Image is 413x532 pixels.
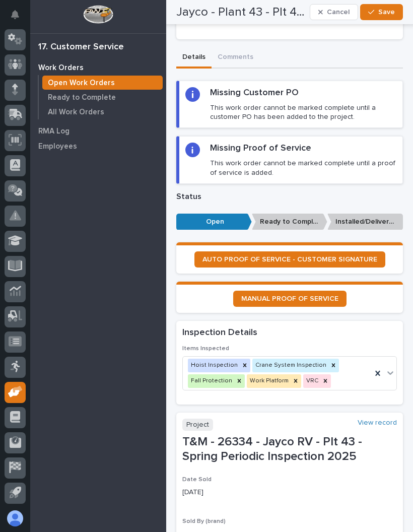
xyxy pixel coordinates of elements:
p: Work Orders [38,63,84,73]
p: Ready to Complete [48,93,116,102]
button: Notifications [5,4,26,25]
a: AUTO PROOF OF SERVICE - CUSTOMER SIGNATURE [194,251,385,268]
div: Hoist Inspection [188,359,239,372]
a: Work Orders [30,60,166,75]
span: Cancel [327,8,350,17]
p: Open Work Orders [48,79,115,88]
div: Notifications [13,10,26,26]
p: This work order cannot be marked complete until a proof of service is added. [210,159,396,177]
span: Items Inspected [182,346,229,352]
span: MANUAL PROOF OF SERVICE [241,295,338,302]
p: Open [176,214,252,230]
span: Sold By (brand) [182,518,226,524]
a: Ready to Complete [39,90,166,104]
div: VRC [303,374,320,388]
p: All Work Orders [48,108,104,117]
span: Date Sold [182,477,212,483]
p: Employees [38,142,77,151]
div: Work Platform [247,374,290,388]
p: Project [182,419,213,431]
h2: Inspection Details [182,327,257,339]
a: MANUAL PROOF OF SERVICE [233,291,347,307]
p: Status [176,192,403,202]
p: [DATE] [182,487,397,498]
a: View record [358,419,397,427]
h2: Jayco - Plant 43 - Plt 43 - Spring Periodic Inspection 2025 [176,5,306,20]
a: All Work Orders [39,105,166,119]
h2: Missing Customer PO [210,87,299,99]
p: Ready to Complete [252,214,327,230]
button: users-avatar [5,508,26,529]
a: Open Work Orders [39,76,166,90]
a: Employees [30,139,166,154]
p: Installed/Delivered (completely done) [327,214,403,230]
img: Workspace Logo [83,5,113,24]
button: Comments [212,47,259,69]
h2: Missing Proof of Service [210,143,311,155]
span: Save [378,8,395,17]
div: 17. Customer Service [38,42,124,53]
p: T&M - 26334 - Jayco RV - Plt 43 - Spring Periodic Inspection 2025 [182,435,397,464]
button: Save [360,4,403,20]
a: RMA Log [30,123,166,139]
p: RMA Log [38,127,70,136]
span: AUTO PROOF OF SERVICE - CUSTOMER SIGNATURE [202,256,377,263]
button: Cancel [310,4,358,20]
div: Crane System Inspection [252,359,328,372]
div: Fall Protection [188,374,234,388]
p: This work order cannot be marked complete until a customer PO has been added to the project. [210,103,396,121]
button: Details [176,47,212,69]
